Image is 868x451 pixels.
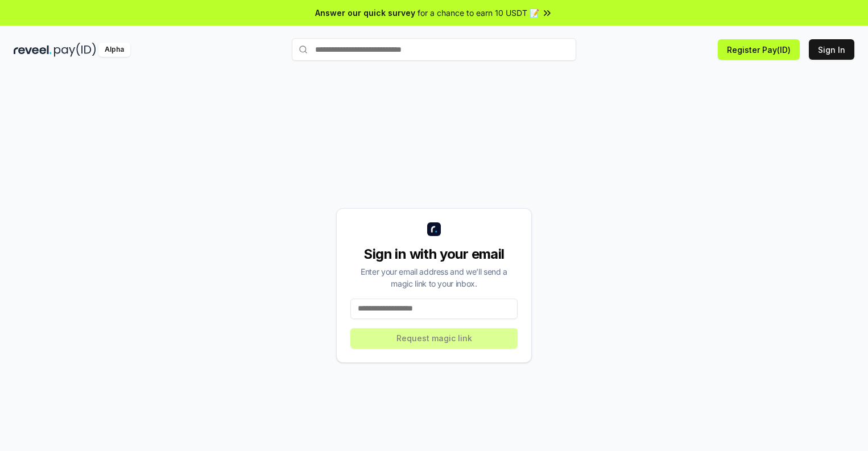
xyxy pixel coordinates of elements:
img: reveel_dark [14,43,52,57]
div: Enter your email address and we’ll send a magic link to your inbox. [350,266,518,289]
span: for a chance to earn 10 USDT 📝 [418,7,539,19]
img: pay_id [54,43,96,57]
div: Alpha [98,43,130,57]
button: Sign In [809,39,854,60]
button: Register Pay(ID) [718,39,800,60]
img: logo_small [427,222,441,236]
div: Sign in with your email [350,245,518,263]
span: Answer our quick survey [315,7,415,19]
